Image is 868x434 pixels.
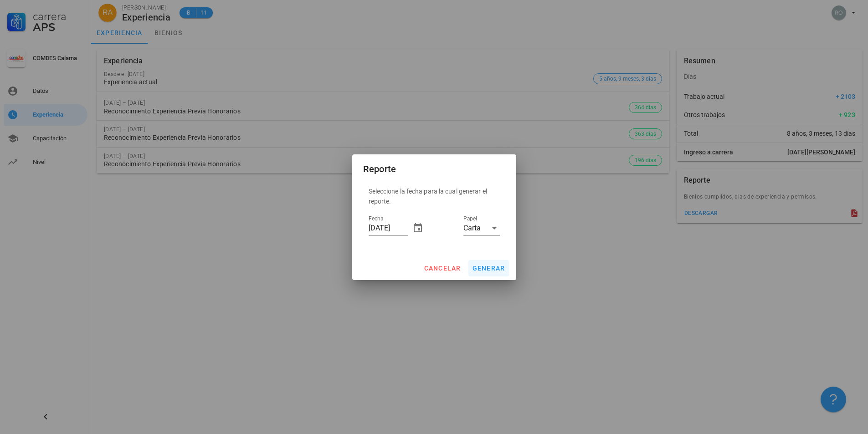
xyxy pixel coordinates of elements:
[363,162,396,176] div: Reporte
[468,260,509,276] button: generar
[472,265,505,272] span: generar
[423,265,461,272] span: cancelar
[463,224,481,232] div: Carta
[463,221,500,235] div: PapelCarta
[369,186,500,206] p: Seleccione la fecha para la cual generar el reporte.
[420,260,464,276] button: cancelar
[369,215,383,222] label: Fecha
[463,215,477,222] label: Papel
